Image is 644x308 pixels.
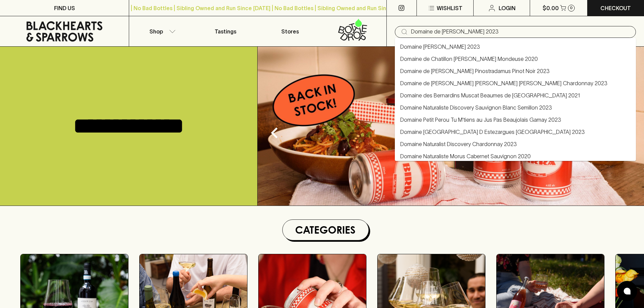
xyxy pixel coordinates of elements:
[54,4,75,12] p: FIND US
[400,91,580,99] a: Domaine des Bernardins Muscat Beaumes de [GEOGRAPHIC_DATA] 2021
[258,16,322,46] a: Stores
[400,67,550,75] a: Domaine de [PERSON_NAME] Pinostradamus Pinot Noir 2023
[499,4,516,12] p: Login
[281,27,299,35] p: Stores
[400,140,517,148] a: Domaine Naturalist Discovery Chardonnay 2023
[400,152,531,160] a: Domaine Naturaliste Morus Cabernet Sauvignon 2020
[193,16,258,46] a: Tastings
[400,55,538,63] a: Domaine de Chatillon [PERSON_NAME] Mondeuse 2020
[400,103,552,112] a: Domaine Naturaliste Discovery Sauvignon Blanc Semillon 2023
[400,116,561,124] a: Domaine Petit Perou Tu M'tiens au Jus Pas Beaujolais Gamay 2023
[261,119,288,146] button: Previous
[129,16,193,46] button: Shop
[215,27,236,35] p: Tastings
[570,6,573,10] p: 0
[600,4,631,12] p: Checkout
[400,128,585,136] a: Domaine [GEOGRAPHIC_DATA] D Estezargues [GEOGRAPHIC_DATA] 2023
[400,43,480,51] a: Domaine [PERSON_NAME] 2023
[400,79,607,87] a: Domaine de [PERSON_NAME] [PERSON_NAME] [PERSON_NAME] Chardonnay 2023
[624,288,630,294] img: bubble-icon
[285,222,366,237] h1: Categories
[149,27,163,35] p: Shop
[437,4,462,12] p: Wishlist
[543,4,559,12] p: $0.00
[411,26,630,37] input: Try "Pinot noir"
